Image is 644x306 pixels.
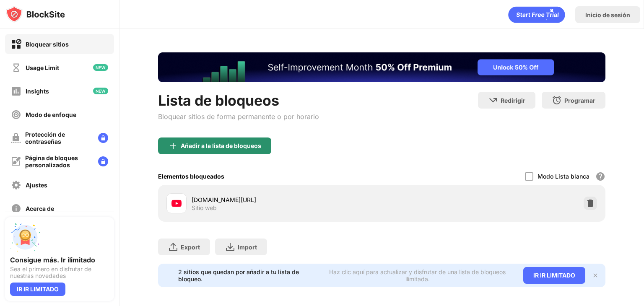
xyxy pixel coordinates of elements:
[11,86,21,96] img: insights-off.svg
[26,182,47,189] div: Ajustes
[178,268,317,283] div: 2 sitios que quedan por añadir a tu lista de bloqueo.
[11,39,21,49] img: block-on.svg
[98,156,108,166] img: lock-menu.svg
[98,133,108,143] img: lock-menu.svg
[11,62,21,73] img: time-usage-off.svg
[26,111,76,118] div: Modo de enfoque
[26,64,59,71] div: Usage Limit
[501,97,525,104] div: Redirigir
[26,205,54,212] div: Acerca de
[26,41,69,48] div: Bloquear sitios
[11,180,21,190] img: settings-off.svg
[93,64,108,71] img: new-icon.svg
[93,88,108,94] img: new-icon.svg
[11,133,21,143] img: password-protection-off.svg
[538,173,589,180] div: Modo Lista blanca
[11,156,21,166] img: customize-block-page-off.svg
[26,88,49,95] div: Insights
[322,268,513,283] div: Haz clic aquí para actualizar y disfrutar de una lista de bloqueos ilimitada.
[238,244,257,251] div: Import
[25,131,91,145] div: Protección de contraseñas
[158,92,319,109] div: Lista de bloqueos
[192,204,217,212] div: Sitio web
[181,244,200,251] div: Export
[508,6,565,23] div: animation
[10,283,65,296] div: IR IR LIMITADO
[564,97,595,104] div: Programar
[171,198,182,208] img: favicons
[6,6,65,23] img: logo-blocksite.svg
[158,173,224,180] div: Elementos bloqueados
[10,256,109,264] div: Consigue más. Ir ilimitado
[523,267,585,284] div: IR IR LIMITADO
[592,272,599,279] img: x-button.svg
[25,154,91,169] div: Página de bloques personalizados
[158,112,319,121] div: Bloquear sitios de forma permanente o por horario
[158,52,605,82] iframe: Banner
[11,203,21,214] img: about-off.svg
[585,11,630,18] div: Inicio de sesión
[192,195,382,204] div: [DOMAIN_NAME][URL]
[10,266,109,279] div: Sea el primero en disfrutar de nuestras novedades
[11,109,21,120] img: focus-off.svg
[181,143,261,149] div: Añadir a la lista de bloqueos
[10,222,40,252] img: push-unlimited.svg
